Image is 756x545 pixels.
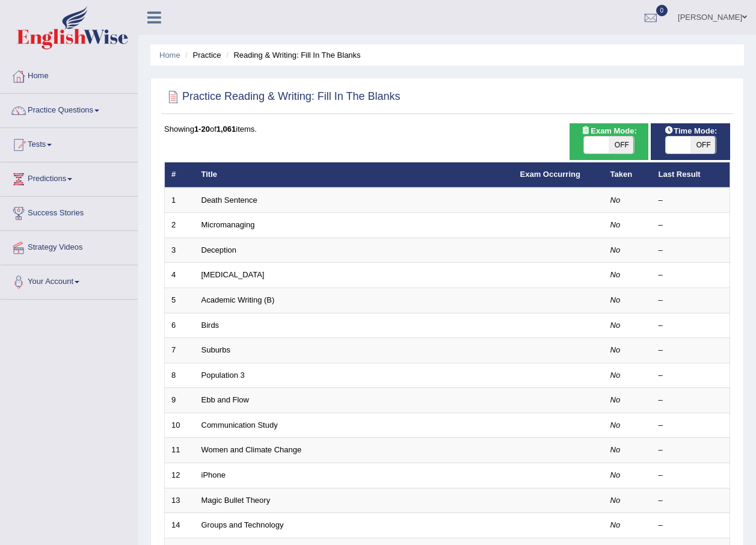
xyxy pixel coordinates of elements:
a: Your Account [1,265,138,295]
td: 5 [165,288,195,313]
div: – [659,470,724,481]
span: 0 [656,5,668,16]
a: Exam Occurring [520,170,580,179]
td: 12 [165,463,195,488]
a: [MEDICAL_DATA] [201,270,265,279]
em: No [610,295,621,304]
span: OFF [609,137,634,153]
th: Last Result [652,162,730,188]
h2: Practice Reading & Writing: Fill In The Blanks [164,88,401,106]
em: No [610,321,621,330]
td: 14 [165,513,195,538]
div: – [659,370,724,381]
div: – [659,320,724,331]
a: Magic Bullet Theory [201,496,271,505]
div: – [659,220,724,231]
td: 10 [165,413,195,438]
em: No [610,520,621,529]
em: No [610,445,621,454]
td: 8 [165,363,195,388]
span: Exam Mode: [576,125,641,137]
em: No [610,470,621,479]
td: 13 [165,488,195,513]
li: Practice [182,49,221,61]
div: – [659,195,724,206]
div: – [659,395,724,406]
td: 9 [165,388,195,413]
em: No [610,270,621,279]
th: Title [195,162,514,188]
a: Success Stories [1,197,138,227]
em: No [610,245,621,254]
th: # [165,162,195,188]
a: Predictions [1,162,138,192]
th: Taken [604,162,652,188]
span: Time Mode: [659,125,722,137]
td: 2 [165,213,195,238]
td: 6 [165,313,195,338]
div: – [659,345,724,356]
a: Strategy Videos [1,231,138,261]
div: – [659,245,724,256]
div: – [659,420,724,431]
a: Deception [201,245,237,254]
td: 1 [165,188,195,213]
a: Suburbs [201,345,230,354]
a: Groups and Technology [201,520,284,529]
div: – [659,495,724,507]
b: 1-20 [194,125,210,134]
em: No [610,496,621,505]
a: Tests [1,128,138,158]
div: – [659,295,724,306]
div: – [659,520,724,531]
div: Show exams occurring in exams [570,123,649,160]
a: Home [159,51,180,60]
em: No [610,220,621,229]
a: Birds [201,321,220,330]
td: 7 [165,338,195,363]
span: OFF [690,137,716,153]
em: No [610,420,621,430]
div: – [659,269,724,281]
a: Ebb and Flow [201,395,250,404]
em: No [610,196,621,205]
em: No [610,371,621,380]
a: iPhone [201,470,226,479]
a: Practice Questions [1,94,138,124]
li: Reading & Writing: Fill In The Blanks [223,49,360,61]
a: Communication Study [201,420,278,430]
div: Showing of items. [164,123,730,135]
a: Micromanaging [201,220,255,229]
a: Population 3 [201,371,245,380]
div: – [659,445,724,456]
td: 3 [165,238,195,263]
b: 1,061 [217,125,236,134]
td: 4 [165,263,195,288]
a: Home [1,60,138,90]
a: Women and Climate Change [201,445,302,454]
a: Death Sentence [201,196,257,205]
em: No [610,345,621,354]
td: 11 [165,438,195,463]
a: Academic Writing (B) [201,295,275,304]
em: No [610,395,621,404]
